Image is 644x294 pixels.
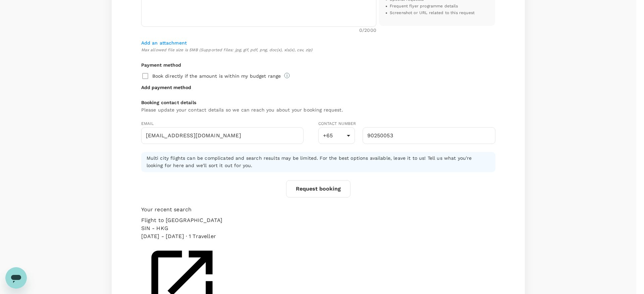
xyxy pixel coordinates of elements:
[141,47,495,54] span: Max allowed file size is 5MB (Supported files: jpg, gif, pdf, png, doc(x), xls(x), csv, zip)
[141,40,187,46] span: Add an attachment
[359,27,376,33] p: 0 /2000
[141,206,495,214] p: Your recent search
[286,180,351,198] button: Request booking
[141,224,223,232] div: SIN - HKG
[141,121,154,126] span: Email
[141,232,223,240] div: [DATE] - [DATE] · 1 Traveller
[390,10,475,16] span: Screenshot or URL related to this request
[390,3,458,10] span: Frequent flyer programme details
[141,84,191,91] p: Add payment method
[141,216,223,224] div: Flight to [GEOGRAPHIC_DATA]
[323,132,333,139] span: +65
[141,62,495,69] h6: Payment method
[141,99,495,106] h6: Booking contact details
[5,267,27,289] iframe: Button to launch messaging window
[141,106,495,114] h6: Please update your contact details so we can reach you about your booking request.
[318,121,356,126] span: Contact Number
[147,155,490,169] h6: Multi city flights can be complicated and search results may be limited. For the best options ava...
[152,73,281,79] p: Book directly if the amount is within my budget range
